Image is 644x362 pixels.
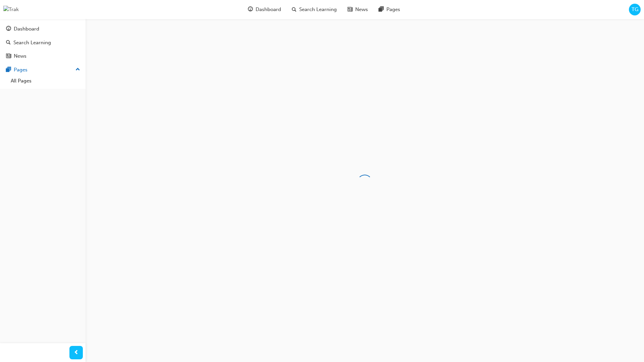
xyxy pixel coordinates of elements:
button: TG [629,4,641,15]
span: news-icon [6,53,11,59]
a: search-iconSearch Learning [286,3,342,16]
span: News [355,6,368,13]
span: search-icon [292,5,297,14]
button: Pages [3,64,83,76]
a: pages-iconPages [373,3,406,16]
span: TG [632,6,638,13]
a: news-iconNews [342,3,373,16]
span: Search Learning [299,6,337,13]
span: guage-icon [6,26,11,32]
span: news-icon [347,5,353,14]
a: All Pages [8,76,83,86]
div: Search Learning [13,39,51,47]
span: up-icon [75,65,80,74]
img: Trak [3,6,19,13]
a: guage-iconDashboard [243,3,286,16]
div: Dashboard [14,25,39,33]
span: pages-icon [379,5,384,14]
div: News [14,52,26,60]
span: prev-icon [74,349,79,357]
span: guage-icon [248,5,253,14]
div: Pages [14,66,28,74]
a: Search Learning [3,37,83,49]
span: search-icon [6,40,11,46]
a: News [3,50,83,62]
button: DashboardSearch LearningNews [3,21,83,64]
span: Dashboard [256,6,281,13]
span: Pages [386,6,400,13]
a: Dashboard [3,23,83,35]
span: pages-icon [6,67,11,73]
